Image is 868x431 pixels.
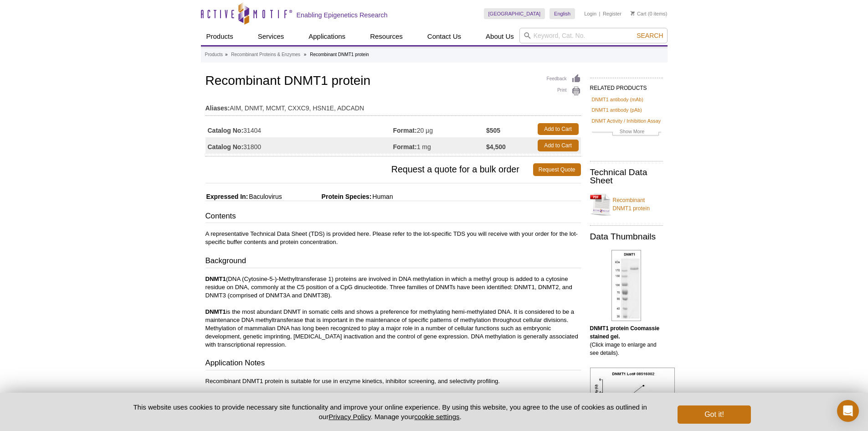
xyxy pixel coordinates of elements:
p: Recombinant DNMT1 protein is suitable for use in enzyme kinetics, inhibitor screening, and select... [205,377,581,426]
button: Got it! [678,405,750,424]
a: Cart [631,10,647,17]
img: DNMT1 protein DNMT assay [590,368,675,431]
img: Your Cart [631,11,635,16]
h2: Enabling Epigenetics Research [297,11,388,19]
input: Keyword, Cat. No. [519,28,668,43]
img: DNMT1 protein Coomassie gel [611,250,641,321]
span: Search [637,32,663,39]
li: » [304,52,307,57]
td: 20 µg [393,121,487,137]
a: Feedback [547,74,581,84]
h2: Data Thumbnails [590,233,663,241]
a: DNMT Activity / Inhibition Assay [592,117,661,125]
a: Services [252,28,290,45]
strong: $4,500 [486,143,506,151]
span: Request a quote for a bulk order [205,163,533,176]
span: Expressed In: [205,193,248,200]
a: Applications [303,28,351,45]
a: Register [603,10,621,17]
a: Products [201,28,239,45]
td: 31404 [205,121,393,137]
li: Recombinant DNMT1 protein [310,52,369,57]
h2: RELATED PRODUCTS [590,78,663,94]
strong: Format: [393,126,417,135]
strong: DNMT1 [205,275,226,282]
p: This website uses cookies to provide necessary site functionality and improve your online experie... [118,402,663,421]
a: [GEOGRAPHIC_DATA] [484,8,545,19]
p: (Click image to enlarge and see details). [590,324,663,357]
a: English [550,8,575,19]
strong: DNMT1 [205,308,226,315]
span: Protein Species: [284,193,372,200]
a: DNMT1 antibody (mAb) [592,95,643,104]
a: Login [584,10,596,17]
a: About Us [480,28,519,45]
a: DNMT1 antibody (pAb) [592,106,642,114]
a: Add to Cart [538,123,579,135]
strong: Catalog No: [208,143,244,151]
span: Baculovirus [248,193,282,200]
td: 31800 [205,137,393,154]
b: DNMT1 protein Coomassie stained gel. [590,325,660,340]
p: (DNA (Cytosine-5-)-Methyltransferase 1) proteins are involved in DNA methylation in which a methy... [205,275,581,349]
a: Privacy Policy [329,413,370,421]
a: Products [205,51,223,59]
a: Show More [592,127,661,138]
button: cookie settings [414,413,459,421]
td: AIM, DNMT, MCMT, CXXC9, HSN1E, ADCADN [205,99,581,113]
a: Recombinant Proteins & Enzymes [231,51,300,59]
strong: Format: [393,143,417,151]
h3: Background [205,255,581,268]
a: Contact Us [422,28,467,45]
p: A representative Technical Data Sheet (TDS) is provided here. Please refer to the lot-specific TD... [205,230,581,246]
a: Print [547,86,581,96]
a: Recombinant DNMT1 protein [590,191,663,218]
td: 1 mg [393,137,487,154]
strong: Catalog No: [208,126,244,135]
h2: Technical Data Sheet [590,168,663,185]
li: | [599,8,601,19]
span: Human [371,193,393,200]
strong: Aliases: [205,104,230,112]
a: Add to Cart [538,140,579,151]
li: » [225,52,228,57]
strong: $505 [486,126,500,135]
button: Search [634,31,666,40]
h1: Recombinant DNMT1 protein [205,74,581,89]
h3: Contents [205,211,581,223]
li: (0 items) [631,8,668,19]
div: Open Intercom Messenger [837,400,859,422]
a: Request Quote [533,163,581,176]
a: Resources [365,28,408,45]
h3: Application Notes [205,358,581,370]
